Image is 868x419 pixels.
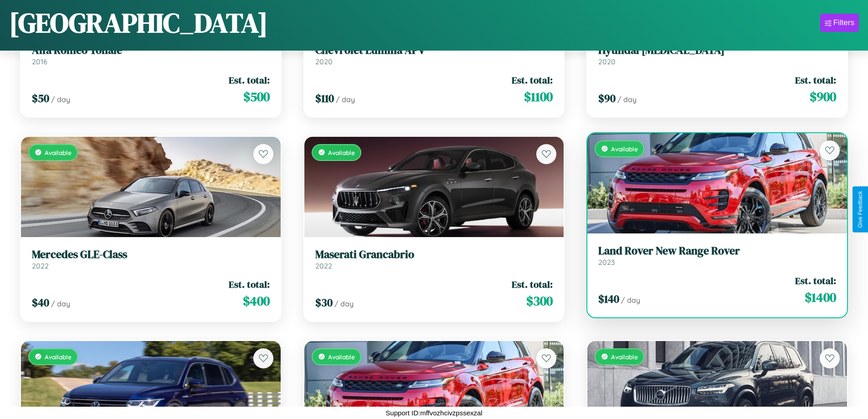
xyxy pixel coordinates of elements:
a: Land Rover New Range Rover2023 [598,244,836,267]
span: / day [621,295,640,305]
span: $ 1400 [805,288,836,306]
span: 2020 [598,57,616,66]
span: $ 400 [243,292,270,310]
span: Available [611,353,638,361]
span: / day [336,95,355,104]
h3: Alfa Romeo Tonale [32,44,270,57]
a: Maserati Grancabrio2022 [315,248,553,270]
h1: [GEOGRAPHIC_DATA] [9,4,268,41]
span: 2016 [32,57,47,66]
span: $ 50 [32,91,49,106]
span: $ 300 [526,292,553,310]
span: $ 900 [810,88,836,106]
span: / day [51,95,70,104]
span: 2023 [598,258,615,267]
span: Available [328,149,355,156]
h3: Chevrolet Lumina APV [315,44,553,57]
span: 2022 [32,261,49,270]
a: Alfa Romeo Tonale2016 [32,44,270,66]
span: Available [328,353,355,361]
div: Give Feedback [857,191,863,228]
span: $ 40 [32,295,49,310]
span: $ 30 [315,295,333,310]
span: Available [45,353,72,361]
span: Available [45,149,72,156]
span: / day [617,95,637,104]
a: Hyundai [MEDICAL_DATA]2020 [598,44,836,66]
div: Filters [833,18,854,27]
span: / day [51,299,70,308]
h3: Land Rover New Range Rover [598,244,836,258]
span: $ 110 [315,91,334,106]
span: 2020 [315,57,333,66]
h3: Mercedes GLE-Class [32,248,270,261]
h3: Hyundai [MEDICAL_DATA] [598,44,836,57]
span: 2022 [315,261,332,270]
span: Est. total: [795,274,836,287]
span: $ 140 [598,291,619,306]
span: $ 500 [243,88,270,106]
button: Filters [820,14,859,32]
span: Est. total: [229,278,270,291]
span: Est. total: [795,73,836,87]
h3: Maserati Grancabrio [315,248,553,261]
span: Est. total: [512,278,553,291]
span: Est. total: [512,73,553,87]
span: / day [334,299,354,308]
span: $ 1100 [524,88,553,106]
a: Chevrolet Lumina APV2020 [315,44,553,66]
p: Support ID: mffvozhcivzpssexzal [385,407,482,419]
span: Est. total: [229,73,270,87]
a: Mercedes GLE-Class2022 [32,248,270,270]
span: $ 90 [598,91,616,106]
span: Available [611,145,638,153]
